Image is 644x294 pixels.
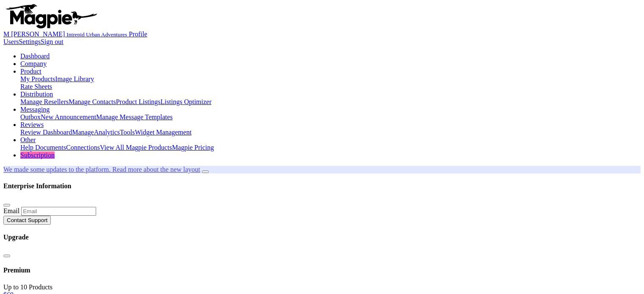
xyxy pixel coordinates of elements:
[172,144,214,151] a: Magpie Pricing
[3,3,99,29] img: logo-ab69f6fb50320c5b225c76a69d11143b.png
[3,38,19,45] a: Users
[20,68,41,75] a: Product
[202,170,209,173] button: Close announcement
[3,207,19,214] label: Email
[135,129,191,136] a: Widget Management
[11,30,65,38] span: [PERSON_NAME]
[41,113,96,121] a: New Announcement
[69,98,116,105] a: Manage Contacts
[20,151,55,159] a: Subscription
[3,255,10,257] button: Close
[120,129,135,136] a: Tools
[129,30,147,38] a: Profile
[100,144,172,151] a: View All Magpie Products
[20,136,36,143] a: Other
[116,98,160,105] a: Product Listings
[20,98,69,105] a: Manage Resellers
[3,216,51,225] button: Contact Support
[20,52,50,60] a: Dashboard
[3,182,641,190] h4: Enterprise Information
[20,60,47,67] a: Company
[94,129,120,136] a: Analytics
[3,234,641,241] h4: Upgrade
[20,75,55,82] a: My Products
[55,75,94,82] a: Image Library
[96,113,173,121] a: Manage Message Templates
[20,129,72,136] a: Review Dashboard
[21,207,96,216] input: Email
[20,144,66,151] a: Help Documents
[41,38,64,45] a: Sign out
[20,113,41,121] a: Outbox
[3,267,641,274] h4: Premium
[19,38,41,45] a: Settings
[3,166,200,173] a: We made some updates to the platform. Read more about the new layout
[160,98,211,105] a: Listings Optimizer
[66,31,127,38] small: Intrepid Urban Adventures
[20,83,52,90] a: Rate Sheets
[3,30,9,38] span: M
[3,204,10,206] button: Close
[20,106,50,113] a: Messaging
[20,121,44,128] a: Reviews
[20,91,53,98] a: Distribution
[3,283,641,291] div: Up to 10 Products
[3,30,129,38] a: M [PERSON_NAME] Intrepid Urban Adventures
[72,129,94,136] a: Manage
[66,144,100,151] a: Connections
